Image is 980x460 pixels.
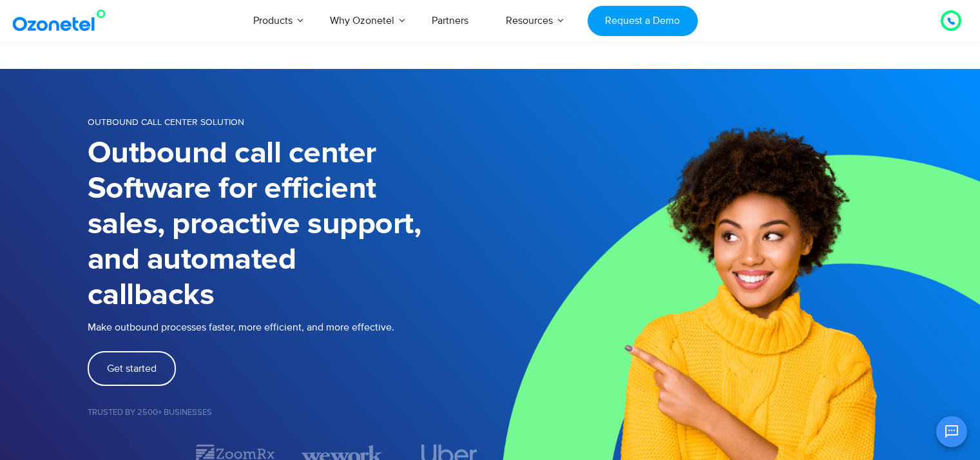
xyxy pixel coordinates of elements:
[88,408,490,417] h5: Trusted by 2500+ Businesses
[588,6,698,36] a: Request a Demo
[88,351,176,386] a: Get started
[936,416,967,447] button: Open chat
[107,363,157,374] span: Get started
[88,117,244,128] span: OUTBOUND CALL CENTER SOLUTION
[88,136,490,313] h1: Outbound call center Software for efficient sales, proactive support, and automated callbacks
[88,320,490,335] p: Make outbound processes faster, more efficient, and more effective.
